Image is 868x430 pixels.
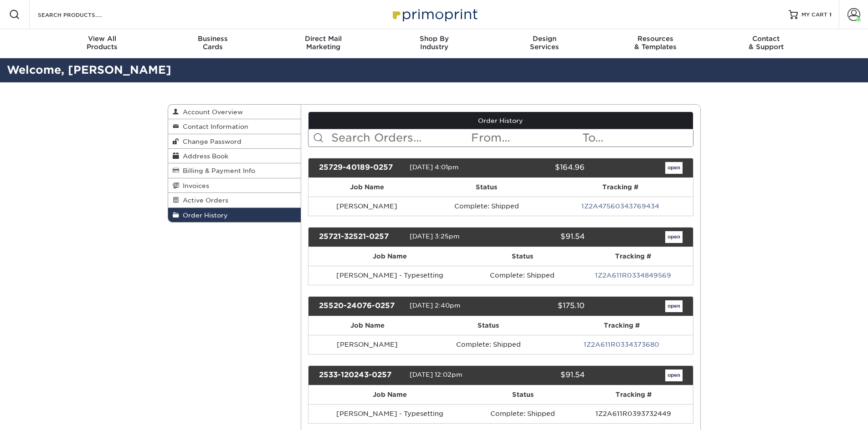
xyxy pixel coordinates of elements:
div: $175.10 [494,300,591,312]
input: Search Orders... [330,129,470,147]
span: Address Book [179,152,228,160]
a: View AllProducts [47,29,158,58]
a: Direct MailMarketing [268,29,379,58]
span: Business [157,35,268,43]
a: 1Z2A47560343769434 [581,202,659,210]
th: Job Name [308,385,471,404]
span: Order History [179,212,228,219]
span: [DATE] 2:40pm [410,302,461,309]
div: 2533-120243-0257 [312,369,410,381]
div: 25520-24076-0257 [312,300,410,312]
a: Order History [308,112,693,129]
a: open [665,162,683,174]
input: From... [470,129,581,147]
a: Address Book [168,149,301,163]
a: Billing & Payment Info [168,163,301,178]
div: & Support [711,35,822,51]
div: 25721-32521-0257 [312,231,410,243]
th: Status [471,385,575,404]
div: Products [47,35,158,51]
img: Primoprint [389,5,480,24]
div: Cards [157,35,268,51]
span: Design [489,35,600,43]
th: Status [425,178,548,197]
th: Tracking # [574,247,693,266]
a: Resources& Templates [600,29,711,58]
span: Active Orders [179,197,228,204]
span: [DATE] 12:02pm [410,371,462,378]
th: Tracking # [548,178,693,197]
div: $91.54 [494,231,591,243]
div: 25729-40189-0257 [312,162,410,174]
a: DesignServices [489,29,600,58]
td: [PERSON_NAME] [308,197,425,216]
th: Tracking # [550,316,693,335]
span: Contact [711,35,822,43]
a: Order History [168,208,301,222]
span: Account Overview [179,108,243,116]
div: Industry [379,35,489,51]
span: Change Password [179,138,241,145]
a: BusinessCards [157,29,268,58]
td: Complete: Shipped [471,266,574,285]
a: open [665,300,683,312]
td: Complete: Shipped [471,404,575,423]
a: Contact Information [168,119,301,134]
span: [DATE] 4:01pm [410,163,459,171]
span: Invoices [179,182,209,189]
td: Complete: Shipped [426,335,550,354]
a: open [665,231,683,243]
a: 1Z2A611R0334373680 [584,341,659,348]
a: Change Password [168,134,301,149]
div: $91.54 [494,369,591,381]
a: Shop ByIndustry [379,29,489,58]
th: Job Name [308,178,425,197]
span: Direct Mail [268,35,379,43]
div: & Templates [600,35,711,51]
span: View All [47,35,158,43]
td: [PERSON_NAME] - Typesetting [308,266,471,285]
input: SEARCH PRODUCTS..... [37,9,126,20]
a: open [665,369,683,381]
th: Status [426,316,550,335]
div: Marketing [268,35,379,51]
a: Contact& Support [711,29,822,58]
span: MY CART [801,11,827,19]
a: Active Orders [168,193,301,207]
a: Invoices [168,178,301,193]
div: $164.96 [494,162,591,174]
span: Resources [600,35,711,43]
th: Tracking # [574,385,693,404]
span: Contact Information [179,123,248,130]
span: Billing & Payment Info [179,167,255,174]
span: [DATE] 3:25pm [410,233,460,240]
div: Services [489,35,600,51]
th: Job Name [308,247,471,266]
td: [PERSON_NAME] [308,335,426,354]
td: Complete: Shipped [425,197,548,216]
input: To... [581,129,693,147]
a: 1Z2A611R0334849569 [595,272,671,279]
th: Status [471,247,574,266]
th: Job Name [308,316,426,335]
td: 1Z2A611R0393732449 [574,404,693,423]
td: [PERSON_NAME] - Typesetting [308,404,471,423]
a: Account Overview [168,105,301,119]
span: 1 [829,11,832,18]
span: Shop By [379,35,489,43]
